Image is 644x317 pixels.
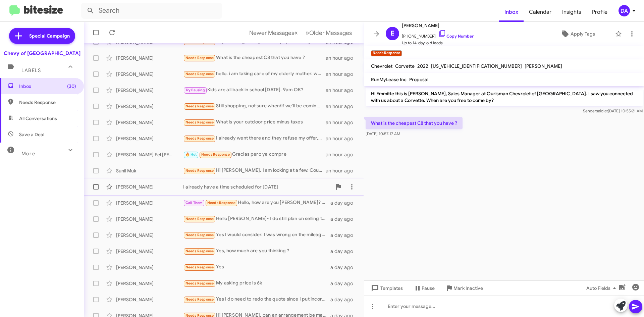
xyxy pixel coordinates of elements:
a: Calendar [524,2,557,22]
span: Auto Fields [586,282,619,294]
button: Templates [364,282,408,294]
div: [PERSON_NAME] [116,232,183,239]
p: What is the cheapest C8 that you have ? [366,117,463,129]
button: Mark Inactive [440,282,488,294]
span: Needs Response [185,56,214,60]
span: Needs Response [185,265,214,269]
div: What is the cheapest C8 that you have ? [183,54,326,62]
span: » [306,29,309,37]
div: [PERSON_NAME] Fel [PERSON_NAME] [116,151,183,158]
span: Call Them [185,201,203,205]
button: DA [613,5,637,16]
div: Hello, how are you [PERSON_NAME]? The pickup is for sale if you want it, tell me to do business [183,199,330,207]
div: Hello [PERSON_NAME]- I do still plan on selling the Trail Boss (which is a great truck), but hone... [183,215,330,223]
span: Inbox [19,83,76,90]
span: RunMyLease Inc [371,76,407,83]
div: Hi [PERSON_NAME]. I am looking at a few. Could you please remind me by sending me the link to the... [183,167,326,174]
div: a day ago [330,232,359,239]
button: Previous [245,26,302,40]
div: Sunil Muk [116,167,183,174]
span: Up to 14-day-old leads [402,40,474,46]
span: [DATE] 10:57:17 AM [366,131,400,136]
div: Still shopping, not sure when/if we'll be coming back. [183,102,326,110]
span: Needs Response [185,168,214,173]
span: Apply Tags [571,28,595,40]
span: Save a Deal [19,131,44,138]
div: Yes I would consider. I was wrong on the mileage. It's actually 80,000. Does that make a difference? [183,231,330,239]
span: [PERSON_NAME] [402,21,474,30]
div: an hour ago [326,151,359,158]
span: Needs Response [185,104,214,108]
span: Templates [370,282,403,294]
button: Next [302,26,356,40]
div: a day ago [330,264,359,271]
span: [PERSON_NAME] [525,63,562,69]
span: Needs Response [19,99,76,106]
span: Proposal [409,76,428,83]
input: Search [81,3,222,19]
span: Older Messages [309,29,352,37]
div: an hour ago [326,55,359,61]
a: Inbox [499,2,524,22]
span: Needs Response [185,249,214,253]
div: Yes [183,263,330,271]
div: [PERSON_NAME] [116,119,183,126]
a: Copy Number [438,34,474,39]
span: Needs Response [185,136,214,141]
div: [PERSON_NAME] [116,248,183,255]
span: All Conversations [19,115,57,122]
div: a day ago [330,296,359,303]
div: an hour ago [326,71,359,77]
div: [PERSON_NAME] [116,200,183,206]
span: Needs Response [201,152,230,157]
span: Pause [422,282,435,294]
div: Chevy of [GEOGRAPHIC_DATA] [4,50,80,57]
nav: Page navigation example [246,26,356,40]
div: I already went there and they refuse my offer, they did not go down on the price, not even a dime... [183,135,326,142]
span: « [294,29,298,37]
div: [PERSON_NAME] [116,71,183,77]
div: [PERSON_NAME] [116,264,183,271]
small: Needs Response [371,50,402,56]
span: Special Campaign [29,33,70,39]
div: an hour ago [326,103,359,110]
div: an hour ago [326,167,359,174]
span: 2022 [417,63,428,69]
div: [PERSON_NAME] [116,216,183,222]
p: Hi Emmitte this is [PERSON_NAME], Sales Manager at Ourisman Chevrolet of [GEOGRAPHIC_DATA]. I saw... [366,88,643,106]
div: [PERSON_NAME] [116,87,183,94]
div: an hour ago [326,119,359,126]
div: Yes, how much are you thinking ? [183,247,330,255]
div: Kids are all back in school [DATE]. 9am OK? [183,86,326,94]
div: Gracias pero ya compre [183,151,326,158]
span: [US_VEHICLE_IDENTIFICATION_NUMBER] [431,63,522,69]
span: Needs Response [185,297,214,302]
a: Insights [557,2,587,22]
div: a day ago [330,216,359,222]
span: Needs Response [207,201,236,205]
span: Needs Response [185,281,214,285]
div: [PERSON_NAME] [116,280,183,287]
span: [PHONE_NUMBER] [402,30,474,40]
div: [PERSON_NAME] [116,135,183,142]
span: Sender [DATE] 10:55:21 AM [583,108,643,113]
div: an hour ago [326,87,359,94]
div: hello. i am taking care of my elderly mother. we found out [DATE] she has [MEDICAL_DATA] so unfor... [183,70,326,78]
span: Needs Response [185,217,214,221]
div: I already have a time scheduled for [DATE] [183,183,332,190]
span: Chevrolet [371,63,392,69]
div: DA [619,5,630,16]
span: Profile [587,2,613,22]
span: Labels [21,67,41,73]
div: Yes I do need to redo the quote since I put incorrect mileage on [PERSON_NAME] website. It's actu... [183,296,330,303]
span: Needs Response [185,72,214,76]
span: Needs Response [185,233,214,237]
span: Mark Inactive [453,282,483,294]
button: Pause [408,282,440,294]
div: a day ago [330,248,359,255]
span: said at [596,108,608,113]
div: a day ago [330,280,359,287]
